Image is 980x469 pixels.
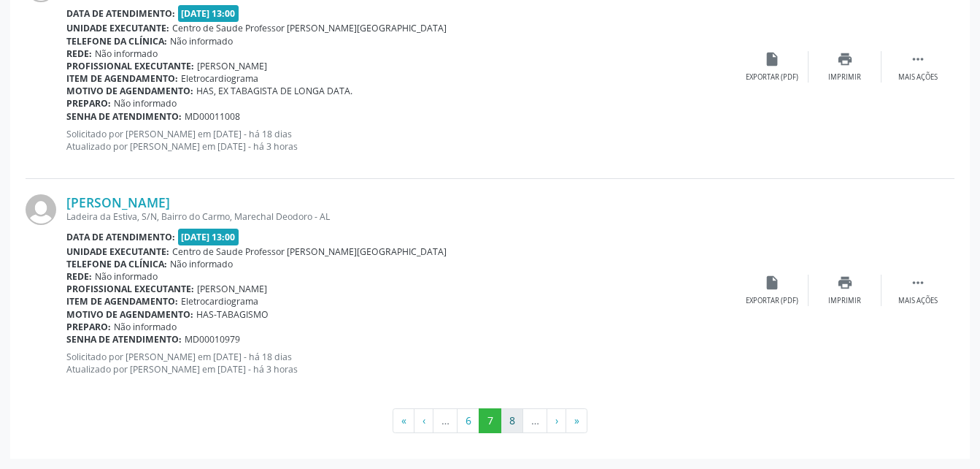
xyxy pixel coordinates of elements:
[170,258,233,270] span: Não informado
[66,47,92,60] b: Rede:
[95,47,158,60] span: Não informado
[457,408,479,433] button: Go to page 6
[66,351,736,375] p: Solicitado por [PERSON_NAME] em [DATE] - há 18 dias Atualizado por [PERSON_NAME] em [DATE] - há 3...
[178,229,239,245] span: [DATE] 13:00
[828,72,861,83] div: Imprimir
[196,85,352,97] span: HAS, EX TABAGISTA DE LONGA DATA.
[197,60,267,72] span: [PERSON_NAME]
[547,408,566,433] button: Go to next page
[746,72,798,83] div: Exportar (PDF)
[414,408,433,433] button: Go to previous page
[95,270,158,283] span: Não informado
[746,296,798,306] div: Exportar (PDF)
[114,321,177,333] span: Não informado
[566,408,587,433] button: Go to last page
[66,333,182,346] b: Senha de atendimento:
[66,7,175,20] b: Data de atendimento:
[170,35,233,47] span: Não informado
[66,295,178,308] b: Item de agendamento:
[66,270,92,283] b: Rede:
[66,210,736,223] div: Ladeira da Estiva, S/N, Bairro do Carmo, Marechal Deodoro - AL
[66,85,193,97] b: Motivo de agendamento:
[910,51,926,67] i: 
[66,97,111,110] b: Preparo:
[898,72,938,83] div: Mais ações
[66,258,167,270] b: Telefone da clínica:
[181,72,258,85] span: Eletrocardiograma
[181,295,258,308] span: Eletrocardiograma
[910,275,926,291] i: 
[185,333,240,346] span: MD00010979
[66,22,169,34] b: Unidade executante:
[898,296,938,306] div: Mais ações
[185,110,240,123] span: MD00011008
[479,408,501,433] button: Go to page 7
[197,283,267,295] span: [PERSON_NAME]
[66,231,175,243] b: Data de atendimento:
[393,408,414,433] button: Go to first page
[837,275,853,291] i: print
[66,321,111,333] b: Preparo:
[66,60,194,72] b: Profissional executante:
[196,308,269,321] span: HAS-TABAGISMO
[837,51,853,67] i: print
[66,283,194,295] b: Profissional executante:
[66,308,193,321] b: Motivo de agendamento:
[66,72,178,85] b: Item de agendamento:
[66,245,169,258] b: Unidade executante:
[178,5,239,22] span: [DATE] 13:00
[172,22,447,34] span: Centro de Saude Professor [PERSON_NAME][GEOGRAPHIC_DATA]
[114,97,177,110] span: Não informado
[66,194,170,210] a: [PERSON_NAME]
[66,128,736,153] p: Solicitado por [PERSON_NAME] em [DATE] - há 18 dias Atualizado por [PERSON_NAME] em [DATE] - há 3...
[828,296,861,306] div: Imprimir
[26,408,954,433] ul: Pagination
[172,245,447,258] span: Centro de Saude Professor [PERSON_NAME][GEOGRAPHIC_DATA]
[764,275,780,291] i: insert_drive_file
[501,408,523,433] button: Go to page 8
[66,35,167,47] b: Telefone da clínica:
[764,51,780,67] i: insert_drive_file
[26,194,56,225] img: img
[66,110,182,123] b: Senha de atendimento:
